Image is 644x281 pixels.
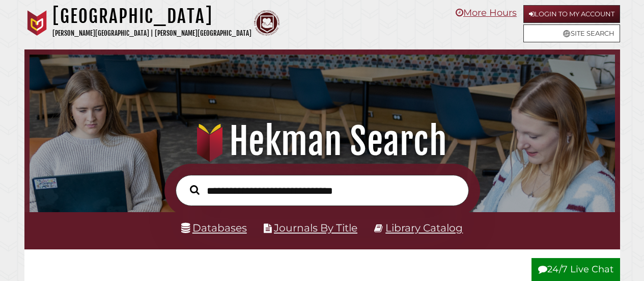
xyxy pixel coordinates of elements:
a: More Hours [456,7,517,18]
img: Calvin Theological Seminary [254,10,279,36]
h1: [GEOGRAPHIC_DATA] [52,5,251,28]
button: Search [185,183,205,197]
img: Calvin University [24,10,50,36]
a: Site Search [523,24,620,42]
a: Login to My Account [523,5,620,23]
a: Library Catalog [385,221,463,234]
i: Search [190,185,200,195]
h1: Hekman Search [39,119,605,164]
a: Journals By Title [274,221,357,234]
p: [PERSON_NAME][GEOGRAPHIC_DATA] | [PERSON_NAME][GEOGRAPHIC_DATA] [52,28,251,39]
a: Databases [181,221,247,234]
